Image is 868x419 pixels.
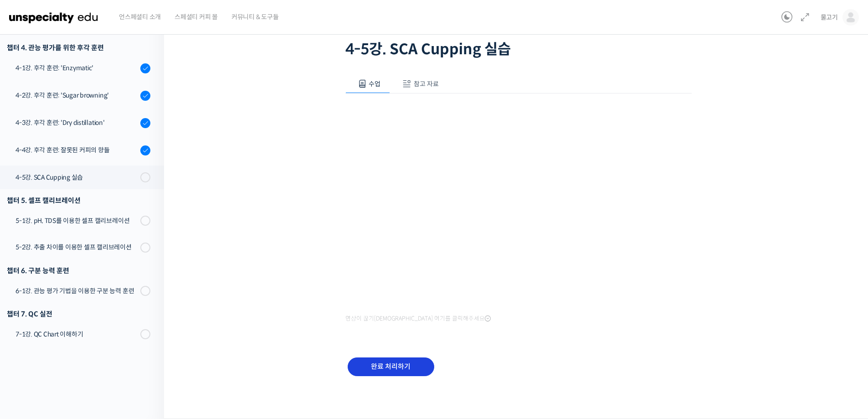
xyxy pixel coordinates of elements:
[348,357,434,376] input: 완료 처리하기
[141,303,152,310] span: 설정
[83,303,94,310] span: 대화
[15,286,138,296] div: 6-1강. 관능 평가 기법을 이용한 구분 능력 훈련
[118,289,175,312] a: 설정
[7,264,150,277] div: 챕터 6. 구분 능력 훈련
[369,80,380,88] span: 수업
[60,289,118,312] a: 대화
[15,242,138,252] div: 5-2강. 추출 차이를 이용한 셀프 캘리브레이션
[821,13,838,21] span: 물고기
[15,329,138,339] div: 7-1강. QC Chart 이해하기
[345,41,692,58] h1: 4-5강. SCA Cupping 실습
[7,308,150,320] div: 챕터 7. QC 실전
[29,303,34,310] span: 홈
[15,63,138,73] div: 4-1강. 후각 훈련: 'Enzymatic'
[15,90,138,100] div: 4-2강. 후각 훈련: 'Sugar browning'
[345,315,491,322] span: 영상이 끊기[DEMOGRAPHIC_DATA] 여기를 클릭해주세요
[15,145,138,155] div: 4-4강. 후각 훈련: 잘못된 커피의 향들
[15,172,138,182] div: 4-5강. SCA Cupping 실습
[15,118,138,128] div: 4-3강. 후각 훈련: 'Dry distillation'
[414,80,439,88] span: 참고 자료
[7,194,150,207] div: 챕터 5. 셀프 캘리브레이션
[15,216,138,226] div: 5-1강. pH, TDS를 이용한 셀프 캘리브레이션
[7,41,150,54] div: 챕터 4. 관능 평가를 위한 후각 훈련
[3,289,60,312] a: 홈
